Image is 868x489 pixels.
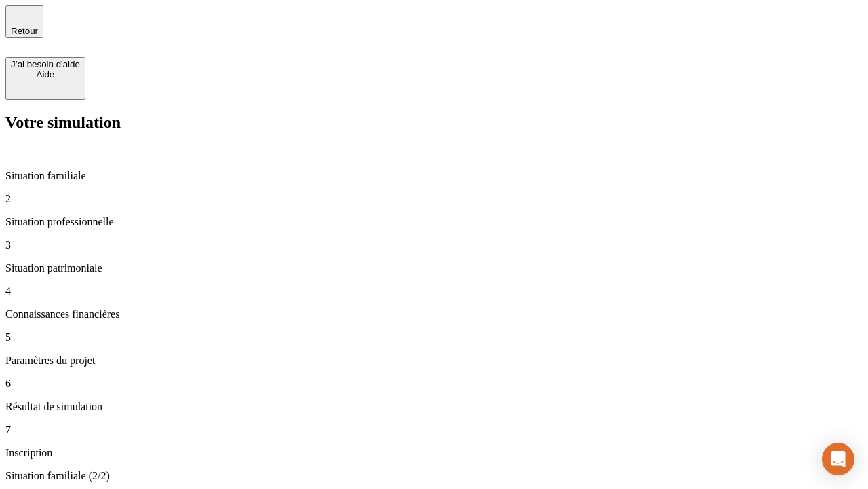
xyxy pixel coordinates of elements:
div: Aide [11,69,80,79]
div: Open Intercom Messenger [822,443,854,475]
p: Paramètres du projet [5,355,863,367]
div: J’ai besoin d'aide [11,59,80,69]
span: Retour [11,26,38,36]
p: Situation patrimoniale [5,262,863,274]
p: 6 [5,378,863,390]
p: Résultat de simulation [5,401,863,413]
button: Retour [5,5,43,38]
p: Situation professionnelle [5,216,863,228]
p: 4 [5,285,863,297]
p: 7 [5,424,863,436]
p: Connaissances financières [5,308,863,321]
p: 2 [5,193,863,205]
p: Inscription [5,447,863,459]
p: Situation familiale [5,170,863,182]
p: 3 [5,239,863,251]
button: J’ai besoin d'aideAide [5,57,85,100]
p: 5 [5,331,863,344]
p: Situation familiale (2/2) [5,470,863,482]
h2: Votre simulation [5,113,863,132]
